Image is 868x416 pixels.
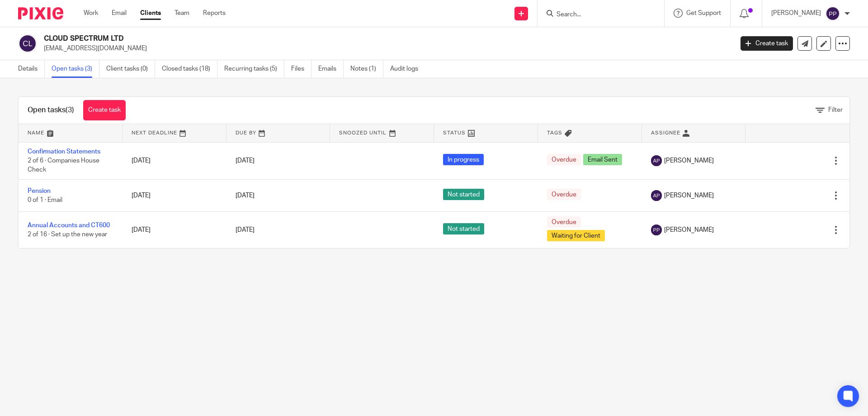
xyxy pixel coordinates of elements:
[203,9,226,18] a: Reports
[83,100,126,120] a: Create task
[28,158,99,173] span: 2 of 6 · Companies House Check
[443,154,484,165] span: In progress
[664,156,714,165] span: [PERSON_NAME]
[443,223,484,234] span: Not started
[771,9,821,18] p: [PERSON_NAME]
[236,227,255,233] span: [DATE]
[123,179,226,211] td: [DATE]
[664,191,714,200] span: [PERSON_NAME]
[28,222,110,229] a: Annual Accounts and CT600
[28,197,62,203] span: 0 of 1 · Email
[28,188,51,194] a: Pension
[741,36,793,51] a: Create task
[318,60,344,78] a: Emails
[112,9,127,18] a: Email
[547,189,581,200] span: Overdue
[106,60,155,78] a: Client tasks (0)
[236,192,255,199] span: [DATE]
[547,216,581,228] span: Overdue
[443,189,484,200] span: Not started
[686,10,721,16] span: Get Support
[547,230,605,241] span: Waiting for Client
[66,106,74,114] span: (3)
[84,9,98,18] a: Work
[651,155,662,166] img: svg%3E
[44,34,590,43] h2: CLOUD SPECTRUM LTD
[664,225,714,234] span: [PERSON_NAME]
[443,130,466,135] span: Status
[291,60,311,78] a: Files
[28,232,107,238] span: 2 of 16 · Set up the new year
[175,9,189,18] a: Team
[28,148,100,155] a: Confirmation Statements
[390,60,425,78] a: Audit logs
[18,34,37,53] img: svg%3E
[583,154,622,165] span: Email Sent
[123,212,226,249] td: [DATE]
[547,154,581,165] span: Overdue
[18,7,63,19] img: Pixie
[651,190,662,201] img: svg%3E
[826,6,840,21] img: svg%3E
[547,130,562,135] span: Tags
[224,60,284,78] a: Recurring tasks (5)
[339,130,387,135] span: Snoozed Until
[28,105,74,115] h1: Open tasks
[236,158,255,164] span: [DATE]
[651,225,662,235] img: svg%3E
[140,9,161,18] a: Clients
[350,60,383,78] a: Notes (1)
[18,60,45,78] a: Details
[828,107,843,113] span: Filter
[52,60,99,78] a: Open tasks (3)
[123,142,226,179] td: [DATE]
[162,60,217,78] a: Closed tasks (18)
[44,44,727,53] p: [EMAIL_ADDRESS][DOMAIN_NAME]
[556,11,637,19] input: Search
